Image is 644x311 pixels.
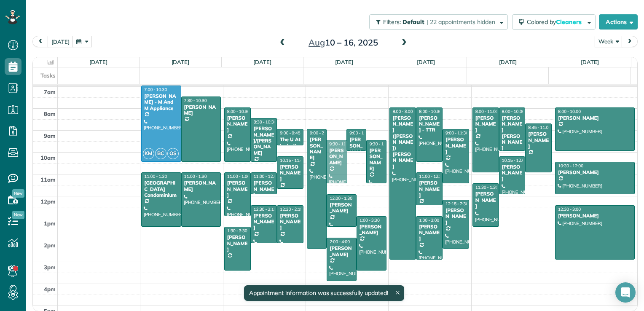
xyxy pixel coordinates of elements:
[227,234,248,252] div: [PERSON_NAME]
[184,174,207,179] span: 11:00 - 1:30
[528,125,551,130] span: 8:45 - 11:00
[360,217,380,223] span: 1:00 - 3:30
[144,180,178,198] div: [GEOGRAPHIC_DATA] Condominium
[445,137,467,155] div: [PERSON_NAME]
[227,115,248,133] div: [PERSON_NAME]
[44,242,56,249] span: 2pm
[40,176,56,183] span: 11am
[369,147,384,172] div: [PERSON_NAME]
[419,174,444,179] span: 11:00 - 12:30
[44,88,56,95] span: 7am
[581,59,599,65] a: [DATE]
[475,191,496,209] div: [PERSON_NAME]
[383,18,401,26] span: Filters:
[419,217,439,223] span: 1:00 - 3:00
[427,18,495,26] span: | 22 appointments hidden
[527,18,585,26] span: Colored by
[502,164,523,182] div: [PERSON_NAME]
[253,126,275,156] div: [PERSON_NAME]/[PERSON_NAME]
[144,93,178,111] div: [PERSON_NAME] - M And M Appliance
[595,36,623,47] button: Week
[330,239,350,244] span: 2:00 - 4:00
[392,115,413,169] div: [PERSON_NAME] ([PERSON_NAME]) [PERSON_NAME]
[172,59,190,65] a: [DATE]
[253,59,271,65] a: [DATE]
[329,141,352,147] span: 9:30 - 11:30
[44,132,56,139] span: 9am
[445,201,468,206] span: 12:15 - 2:30
[184,104,218,116] div: [PERSON_NAME]
[184,180,218,192] div: [PERSON_NAME]
[12,189,24,198] span: New
[369,14,508,29] button: Filters: Default | 22 appointments hidden
[402,18,425,26] span: Default
[445,207,467,225] div: [PERSON_NAME]
[40,154,56,161] span: 10am
[254,206,276,212] span: 12:30 - 2:15
[417,59,435,65] a: [DATE]
[44,110,56,117] span: 8am
[143,148,154,159] span: KM
[502,158,527,163] span: 10:15 - 12:00
[419,180,440,198] div: [PERSON_NAME]
[89,59,107,65] a: [DATE]
[253,180,275,198] div: [PERSON_NAME]
[290,38,396,47] h2: 10 – 16, 2025
[369,141,392,147] span: 9:30 - 11:30
[280,206,303,212] span: 12:30 - 2:15
[419,109,442,114] span: 8:00 - 10:30
[227,228,247,233] span: 1:30 - 3:30
[144,87,167,92] span: 7:00 - 10:30
[622,36,638,47] button: next
[329,245,354,257] div: [PERSON_NAME]
[167,148,179,159] span: OS
[279,164,301,182] div: [PERSON_NAME]
[528,131,549,149] div: [PERSON_NAME]
[445,130,468,136] span: 9:00 - 11:30
[329,147,345,166] div: [PERSON_NAME]
[279,213,301,231] div: [PERSON_NAME]
[556,18,583,26] span: Cleaners
[309,37,325,48] span: Aug
[558,163,583,169] span: 10:30 - 12:00
[502,115,523,151] div: [PERSON_NAME] [PERSON_NAME]
[419,115,440,133] div: [PERSON_NAME] - TTR
[502,109,525,114] span: 8:00 - 10:00
[280,158,305,163] span: 10:15 - 11:45
[227,174,250,179] span: 11:00 - 1:00
[227,109,250,114] span: 8:00 - 10:30
[475,185,498,190] span: 11:30 - 1:30
[44,264,56,271] span: 3pm
[499,59,517,65] a: [DATE]
[558,213,632,219] div: [PERSON_NAME]
[309,137,324,161] div: [PERSON_NAME]
[40,72,56,79] span: Tasks
[244,285,404,301] div: Appointment information was successfully updated!
[310,130,330,136] span: 9:00 - 2:30
[419,224,440,242] div: [PERSON_NAME]
[558,109,581,114] span: 8:00 - 10:00
[279,137,301,149] div: The U At Ledroit
[349,130,372,136] span: 9:00 - 10:00
[48,36,73,47] button: [DATE]
[615,282,636,303] div: Open Intercom Messenger
[155,148,166,159] span: BC
[335,59,353,65] a: [DATE]
[475,115,496,133] div: [PERSON_NAME]
[558,169,632,175] div: [PERSON_NAME]
[253,213,275,231] div: [PERSON_NAME]
[392,109,413,114] span: 8:00 - 3:00
[558,206,581,212] span: 12:30 - 3:00
[184,98,207,103] span: 7:30 - 10:30
[44,220,56,227] span: 1pm
[359,224,384,236] div: [PERSON_NAME]
[329,202,354,214] div: [PERSON_NAME]
[227,180,248,198] div: [PERSON_NAME]
[40,198,56,205] span: 12pm
[349,137,364,179] div: [PERSON_NAME] - Btn Systems
[475,109,498,114] span: 8:00 - 11:00
[254,174,279,179] span: 11:00 - 12:00
[330,196,352,201] span: 12:00 - 1:30
[254,119,276,125] span: 8:30 - 10:30
[144,174,167,179] span: 11:00 - 1:30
